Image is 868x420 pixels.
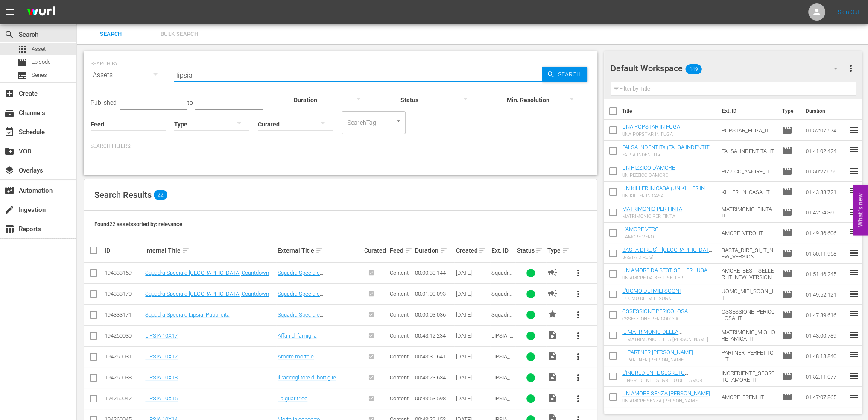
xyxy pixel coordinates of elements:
button: more_vert [568,305,588,325]
div: External Title [278,245,362,256]
span: Video [547,393,558,403]
button: more_vert [568,367,588,388]
td: 01:47:39.616 [802,305,849,325]
th: Type [777,99,801,123]
td: 01:41:02.424 [802,141,849,161]
span: Schedule [4,127,15,137]
span: reorder [849,330,859,340]
td: 01:43:33.721 [802,182,849,202]
td: 01:51:46.245 [802,264,849,284]
div: UNA POPSTAR IN FUGA [622,132,680,137]
div: [DATE] [456,395,488,402]
td: 01:47:07.865 [802,387,849,407]
img: ans4CAIJ8jUAAAAAAAAAAAAAAAAAAAAAAAAgQb4GAAAAAAAAAAAAAAAAAAAAAAAAJMjXAAAAAAAAAAAAAAAAAAAAAAAAgAT5G... [20,2,61,22]
button: more_vert [568,326,588,346]
button: more_vert [845,58,856,79]
span: sort [535,247,543,254]
span: Video [547,330,558,340]
td: MATRIMONIO_FINTA_IT [718,202,779,223]
div: Feed [390,245,413,256]
span: Video [547,372,558,382]
div: L'UOMO DEI MIEI SOGNI [622,296,681,301]
a: LIPSIA 10X17 [145,332,178,339]
a: L'AMORE VERO [622,226,659,232]
a: IL MATRIMONIO DELLA [PERSON_NAME] AMICA [622,329,682,341]
td: 01:52:07.574 [802,120,849,141]
span: reorder [849,268,859,279]
button: Open Feedback Widget [853,185,868,235]
span: Content [390,374,409,381]
div: 194333170 [105,291,143,297]
span: sort [440,247,447,254]
td: AMORE_FRENI_IT [718,387,779,407]
span: sort [405,247,412,254]
span: Reports [4,224,15,234]
a: Squadra Speciale Lipsia_Pubblicità [278,311,323,324]
div: Status [517,245,545,256]
span: Episode [782,146,792,156]
a: OSSESSIONE PERICOLOSA (OSSESSIONE PERICOLOSA -2 min adv) [622,308,706,327]
div: MATRIMONIO PER FINTA [622,214,682,219]
div: Curated [364,247,387,254]
td: FALSA_INDENTITA_IT [718,141,779,161]
span: menu [5,7,15,17]
div: UN AMORE DA BEST SELLER [622,275,715,281]
th: Title [622,99,717,123]
span: LIPSIA_10X17 [491,332,513,345]
span: Content [390,270,409,276]
div: 00:43:12.234 [415,332,453,339]
div: Created [456,245,488,256]
div: UN AMORE SENZA [PERSON_NAME] [622,398,710,404]
span: Ingestion [4,205,15,215]
span: Asset [32,45,46,53]
span: more_vert [573,268,583,278]
div: 00:01:00.093 [415,291,453,297]
div: BASTA DIRE Sì [622,255,715,260]
div: Duration [415,245,453,256]
span: Create [4,88,15,99]
span: reorder [849,166,859,176]
a: La guaritrice [278,395,307,402]
span: Episode [782,187,792,197]
a: UN AMORE SENZA [PERSON_NAME] [622,390,710,397]
span: Episode [782,125,792,135]
span: Content [390,332,409,339]
div: 194333169 [105,270,143,276]
span: sort [182,247,190,254]
span: LIPSIA_10X18 [491,374,513,387]
a: IL PARTNER [PERSON_NAME] [622,349,693,355]
span: Episode [782,228,792,238]
td: MATRIMONIO_MIGLIORE_AMICA_IT [718,325,779,346]
span: more_vert [573,289,583,299]
div: [DATE] [456,270,488,276]
span: Episode [17,57,27,68]
span: 22 [154,190,167,200]
span: Squadra Speciale Lipsia_Pubblicità [491,311,512,337]
span: Asset [17,44,27,54]
td: 01:42:54.360 [802,202,849,223]
div: [DATE] [456,353,488,360]
span: reorder [849,227,859,238]
div: [DATE] [456,311,488,318]
a: L'INGREDIENTE SEGRETO DELL'AMORE [622,370,688,382]
span: reorder [849,186,859,197]
a: Squadra Speciale [GEOGRAPHIC_DATA] Countdown [278,291,358,303]
span: Overlays [4,165,15,176]
span: Episode [782,392,792,402]
button: Open [395,117,403,125]
span: Search [4,29,15,40]
span: 149 [686,60,702,78]
td: UOMO_MIEI_SOGNI_IT [718,284,779,305]
span: Squadra Speciale [GEOGRAPHIC_DATA] Countdown [491,270,514,314]
span: reorder [849,371,859,381]
span: Squadra Speciale [GEOGRAPHIC_DATA] Countdown [491,291,514,335]
span: Bulk Search [150,29,208,39]
span: reorder [849,248,859,258]
a: Il raccoglitore di bottiglie [278,374,336,381]
span: reorder [849,391,859,402]
a: Sign Out [838,9,860,15]
span: Episode [782,166,792,176]
th: Ext. ID [717,99,777,123]
a: Squadra Speciale [GEOGRAPHIC_DATA] Countdown [278,270,358,282]
td: PIZZICO_AMORE_IT [718,161,779,182]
